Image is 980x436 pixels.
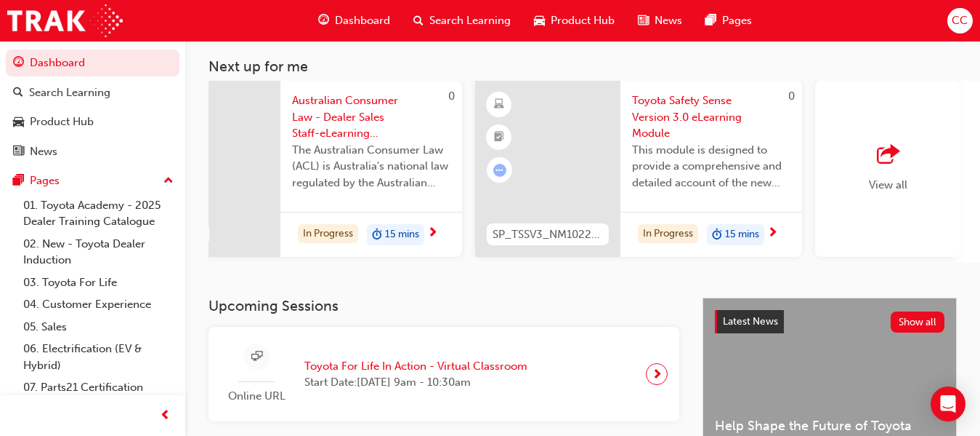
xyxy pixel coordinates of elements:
span: pages-icon [705,12,716,30]
a: car-iconProduct Hub [522,6,626,36]
a: guage-iconDashboard [307,6,402,36]
span: guage-icon [13,57,24,70]
span: next-icon [767,227,778,240]
a: Product Hub [6,108,179,135]
span: Product Hub [551,12,615,29]
div: News [30,143,57,160]
div: In Progress [638,224,698,244]
a: 07. Parts21 Certification [17,376,179,399]
span: Start Date: [DATE] 9am - 10:30am [304,374,527,391]
span: CC [952,12,968,29]
span: Australian Consumer Law - Dealer Sales Staff-eLearning module [292,92,450,142]
a: pages-iconPages [694,6,764,36]
button: Pages [6,167,179,194]
span: news-icon [13,146,24,159]
span: Search Learning [429,12,511,29]
a: Dashboard [6,49,179,76]
span: outbound-icon [877,145,899,165]
a: Online URLToyota For Life In Action - Virtual ClassroomStart Date:[DATE] 9am - 10:30am [220,338,668,411]
span: search-icon [13,87,23,100]
span: up-icon [163,172,174,191]
a: 03. Toyota For Life [17,271,179,294]
span: Dashboard [335,12,390,29]
div: Open Intercom Messenger [931,387,965,421]
span: duration-icon [712,226,722,245]
span: The Australian Consumer Law (ACL) is Australia's national law regulated by the Australian Competi... [292,142,450,191]
span: Toyota Safety Sense Version 3.0 eLearning Module [632,92,790,142]
span: prev-icon [160,407,171,425]
span: Toyota For Life In Action - Virtual Classroom [304,358,527,375]
a: Latest NewsShow all [715,310,944,333]
h3: Next up for me [185,58,980,75]
span: 15 mins [385,226,419,243]
span: Online URL [220,388,293,405]
span: News [655,12,682,29]
button: Show all [891,312,945,333]
span: This module is designed to provide a comprehensive and detailed account of the new enhanced Toyot... [632,142,790,191]
span: View all [869,178,907,191]
span: car-icon [534,12,545,30]
span: learningRecordVerb_ATTEMPT-icon [493,164,506,177]
a: Search Learning [6,79,179,106]
span: 0 [788,90,795,103]
span: booktick-icon [494,128,504,147]
span: guage-icon [318,12,329,30]
div: Product Hub [30,114,94,130]
a: 02. New - Toyota Dealer Induction [17,233,179,271]
div: Pages [30,173,60,189]
a: search-iconSearch Learning [402,6,522,36]
button: DashboardSearch LearningProduct HubNews [6,47,179,167]
a: 0Australian Consumer Law - Dealer Sales Staff-eLearning moduleThe Australian Consumer Law (ACL) i... [135,81,462,257]
span: car-icon [13,116,24,129]
span: news-icon [638,12,649,30]
h3: Upcoming Sessions [208,298,679,314]
span: sessionType_ONLINE_URL-icon [251,348,262,366]
span: duration-icon [372,226,382,245]
a: 0SP_TSSV3_NM1022_ELToyota Safety Sense Version 3.0 eLearning ModuleThis module is designed to pro... [475,81,802,257]
div: Search Learning [29,84,110,101]
span: 0 [448,90,455,103]
span: pages-icon [13,175,24,188]
span: Latest News [723,315,778,328]
span: Pages [722,12,752,29]
a: 01. Toyota Academy - 2025 Dealer Training Catalogue [17,194,179,233]
a: 06. Electrification (EV & Hybrid) [17,338,179,376]
a: 04. Customer Experience [17,293,179,316]
img: Trak [7,4,123,37]
span: learningResourceType_ELEARNING-icon [494,95,504,114]
span: SP_TSSV3_NM1022_EL [493,226,603,243]
a: 05. Sales [17,316,179,338]
span: next-icon [427,227,438,240]
a: News [6,138,179,165]
span: next-icon [652,364,663,384]
div: In Progress [298,224,358,244]
button: CC [947,8,973,33]
span: search-icon [413,12,424,30]
span: 15 mins [725,226,759,243]
a: news-iconNews [626,6,694,36]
